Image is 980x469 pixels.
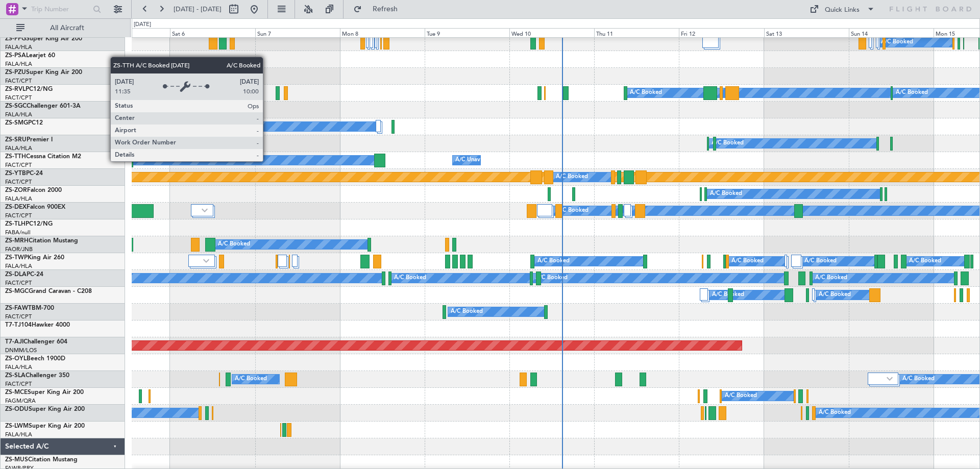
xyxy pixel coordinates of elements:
div: A/C Booked [451,304,483,319]
a: ZS-SRUPremier I [5,137,53,143]
div: Sun 14 [849,28,934,37]
div: A/C Booked [218,237,250,252]
a: FACT/CPT [5,279,32,287]
a: FALA/HLA [5,431,32,438]
a: ZS-TTHCessna Citation M2 [5,154,81,160]
a: FACT/CPT [5,380,32,388]
div: A/C Booked [537,254,570,269]
span: ZS-ODU [5,406,29,412]
button: Quick Links [804,1,880,17]
div: A/C Booked [881,35,913,50]
span: T7-AJI [5,339,23,345]
div: A/C Booked [630,85,662,101]
div: A/C Booked [207,119,239,134]
a: DNMM/LOS [5,347,37,354]
span: ZS-MRH [5,238,29,244]
a: FALA/HLA [5,363,32,371]
a: FACT/CPT [5,212,32,219]
div: Fri 12 [679,28,764,37]
a: FAGM/QRA [5,397,36,405]
a: FABA/null [5,229,31,236]
div: A/C Booked [710,186,742,202]
a: ZS-SLAChallenger 350 [5,373,69,379]
a: ZS-TLHPC12/NG [5,221,53,227]
input: Trip Number [31,2,90,17]
div: A/C Booked [535,270,568,286]
div: Sat 6 [170,28,255,37]
span: ZS-PSA [5,53,26,59]
a: ZS-SGCChallenger 601-3A [5,103,81,109]
img: arrow-gray.svg [202,208,208,212]
div: Quick Links [825,5,860,15]
a: ZS-YTBPC-24 [5,170,43,177]
span: ZS-SLA [5,373,26,379]
a: ZS-PSALearjet 60 [5,53,55,59]
div: A/C Booked [731,254,764,269]
span: ZS-SGC [5,103,27,109]
span: ZS-RVL [5,86,26,92]
div: [DATE] [134,20,151,29]
a: FACT/CPT [5,77,32,85]
span: ZS-PZU [5,69,26,76]
span: ZS-SMG [5,120,28,126]
div: A/C Unavailable [455,153,498,168]
span: ZS-PPG [5,36,26,42]
a: FALA/HLA [5,262,32,270]
a: FALA/HLA [5,43,32,51]
a: ZS-PZUSuper King Air 200 [5,69,82,76]
a: ZS-MUSCitation Mustang [5,457,78,463]
div: Tue 9 [425,28,509,37]
img: arrow-gray.svg [203,259,209,263]
div: A/C Booked [556,203,589,218]
div: A/C Booked [804,254,837,269]
div: A/C Booked [394,270,426,286]
div: A/C Booked [129,153,161,168]
a: ZS-ODUSuper King Air 200 [5,406,85,412]
a: ZS-MGCGrand Caravan - C208 [5,288,92,294]
div: A/C Booked [712,136,744,151]
a: ZS-SMGPC12 [5,120,43,126]
a: FAOR/JNB [5,245,33,253]
span: ZS-FAW [5,305,28,311]
div: A/C Booked [712,287,744,303]
a: ZS-MRHCitation Mustang [5,238,78,244]
div: A/C Booked [819,405,851,421]
a: ZS-DLAPC-24 [5,271,43,278]
div: A/C Booked [235,372,267,387]
div: Wed 10 [509,28,594,37]
div: A/C Booked [815,270,847,286]
a: ZS-PPGSuper King Air 200 [5,36,82,42]
span: T7-TJ104 [5,322,32,328]
a: FALA/HLA [5,195,32,203]
span: ZS-ZOR [5,187,27,193]
a: FACT/CPT [5,313,32,320]
a: ZS-LWMSuper King Air 200 [5,423,85,429]
div: A/C Booked [902,372,935,387]
div: A/C Booked [725,388,757,404]
a: ZS-FAWTBM-700 [5,305,54,311]
div: A/C Booked [556,169,588,185]
img: arrow-gray.svg [887,377,893,381]
div: A/C Booked [896,85,928,101]
span: ZS-TWP [5,255,28,261]
a: FACT/CPT [5,178,32,186]
span: All Aircraft [27,24,108,32]
div: Thu 11 [594,28,679,37]
span: ZS-MUS [5,457,28,463]
a: ZS-TWPKing Air 260 [5,255,64,261]
span: ZS-MGC [5,288,29,294]
span: [DATE] - [DATE] [174,5,222,14]
a: ZS-DEXFalcon 900EX [5,204,65,210]
button: Refresh [349,1,410,17]
a: T7-TJ104Hawker 4000 [5,322,70,328]
a: FALA/HLA [5,144,32,152]
span: ZS-TLH [5,221,26,227]
a: ZS-ZORFalcon 2000 [5,187,62,193]
div: Mon 8 [340,28,425,37]
span: ZS-DLA [5,271,27,278]
span: Refresh [364,6,407,13]
span: ZS-TTH [5,154,26,160]
div: Sun 7 [255,28,340,37]
span: ZS-YTB [5,170,26,177]
span: ZS-SRU [5,137,27,143]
